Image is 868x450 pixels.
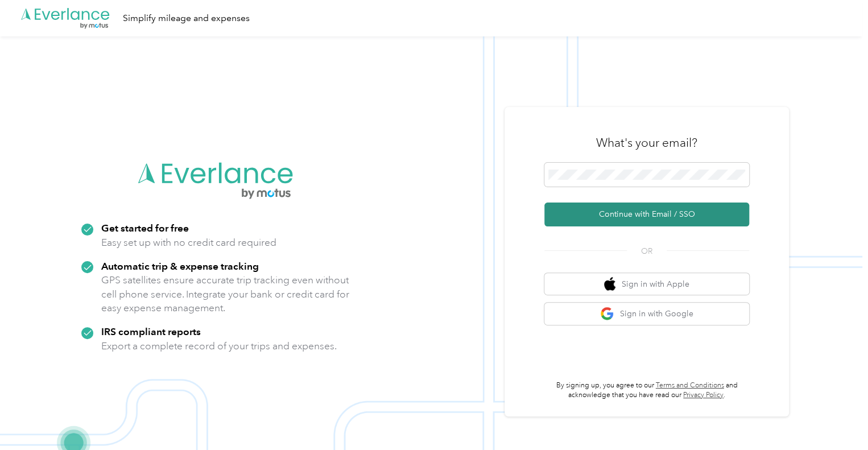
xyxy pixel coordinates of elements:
p: Export a complete record of your trips and expenses. [101,339,337,353]
a: Terms and Conditions [656,381,724,390]
p: By signing up, you agree to our and acknowledge that you have read our . [544,381,749,401]
p: Easy set up with no credit card required [101,236,276,250]
strong: Get started for free [101,222,189,234]
div: Simplify mileage and expenses [123,11,250,26]
a: Privacy Policy [683,391,724,399]
img: apple logo [604,277,615,291]
strong: Automatic trip & expense tracking [101,260,259,272]
strong: IRS compliant reports [101,325,201,337]
button: apple logoSign in with Apple [544,273,749,295]
img: google logo [600,307,614,321]
button: Continue with Email / SSO [544,203,749,226]
button: google logoSign in with Google [544,303,749,325]
p: GPS satellites ensure accurate trip tracking even without cell phone service. Integrate your bank... [101,273,350,315]
h3: What's your email? [596,135,697,151]
span: OR [627,245,667,257]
